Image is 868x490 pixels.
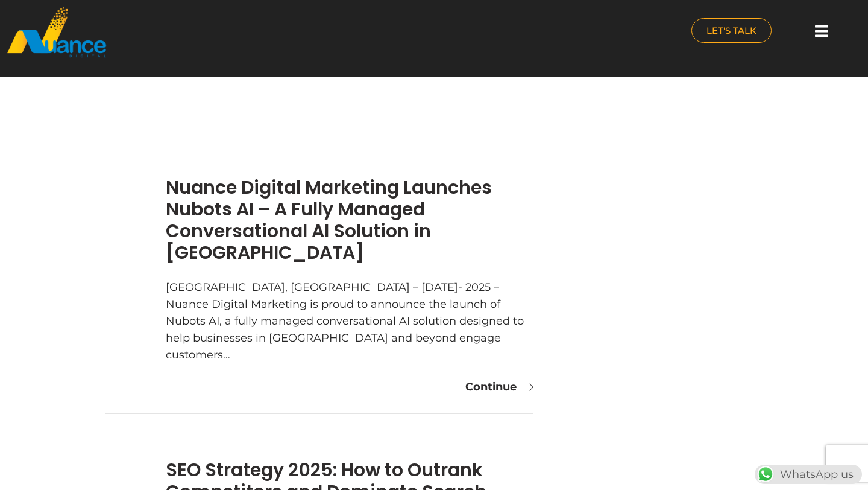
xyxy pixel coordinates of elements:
[755,468,862,481] a: WhatsAppWhatsApp us
[6,6,428,59] a: nuance-qatar_logo
[166,174,492,266] a: Nuance Digital Marketing Launches Nubots AI – A Fully Managed Conversational AI Solution in [GEOG...
[691,18,772,43] a: LET'S TALK
[166,279,533,363] div: [GEOGRAPHIC_DATA], [GEOGRAPHIC_DATA] – [DATE]- 2025 – Nuance Digital Marketing is proud to announ...
[6,6,107,59] img: nuance-qatar_logo
[756,465,775,484] img: WhatsApp
[755,465,862,484] div: WhatsApp us
[465,378,533,395] a: Continue
[706,26,756,35] span: LET'S TALK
